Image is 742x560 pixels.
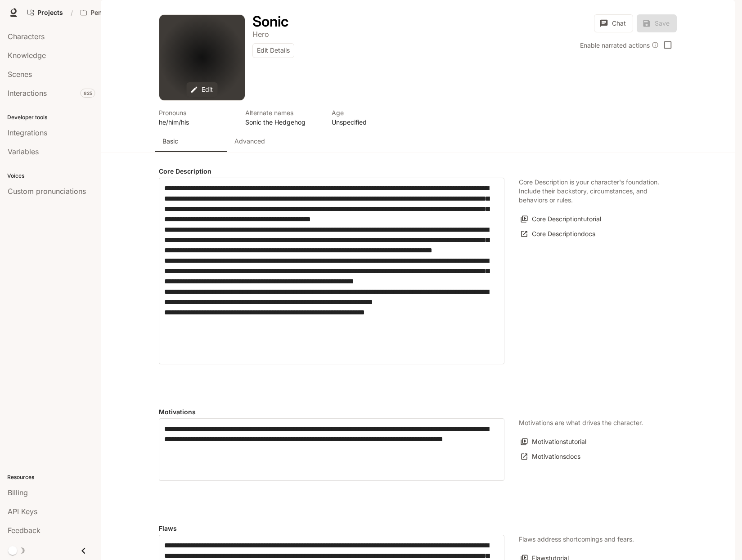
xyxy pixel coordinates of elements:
[159,117,234,127] p: he/him/his
[594,14,633,32] button: Chat
[159,524,504,533] h4: Flaws
[23,4,67,22] a: Go to projects
[67,8,76,18] div: /
[252,29,269,40] button: Open character details dialog
[245,108,321,127] button: Open character details dialog
[186,82,217,97] button: Edit
[519,535,634,544] p: Flaws address shortcomings and fears.
[90,9,141,17] p: Pen Pals [Production]
[519,212,603,227] button: Core Descriptiontutorial
[37,9,63,17] span: Projects
[159,178,504,364] div: label
[519,435,589,449] button: Motivationstutorial
[252,14,288,29] button: Open character details dialog
[159,108,234,117] p: Pronouns
[159,15,245,100] button: Open character avatar dialog
[252,30,269,39] p: Hero
[332,108,407,127] button: Open character details dialog
[159,108,234,127] button: Open character details dialog
[580,40,659,50] div: Enable narrated actions
[252,13,288,30] h1: Sonic
[159,408,504,417] h4: Motivations
[519,418,643,427] p: Motivations are what drives the character.
[234,137,265,146] p: Advanced
[332,108,407,117] p: Age
[162,137,178,146] p: Basic
[159,167,504,176] h4: Core Description
[519,227,598,242] a: Core Descriptiondocs
[332,117,407,127] p: Unspecified
[76,4,155,22] button: Open workspace menu
[519,178,663,205] p: Core Description is your character's foundation. Include their backstory, circumstances, and beha...
[519,449,583,464] a: Motivationsdocs
[252,43,294,58] button: Edit Details
[245,108,321,117] p: Alternate names
[245,117,321,127] p: Sonic the Hedgehog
